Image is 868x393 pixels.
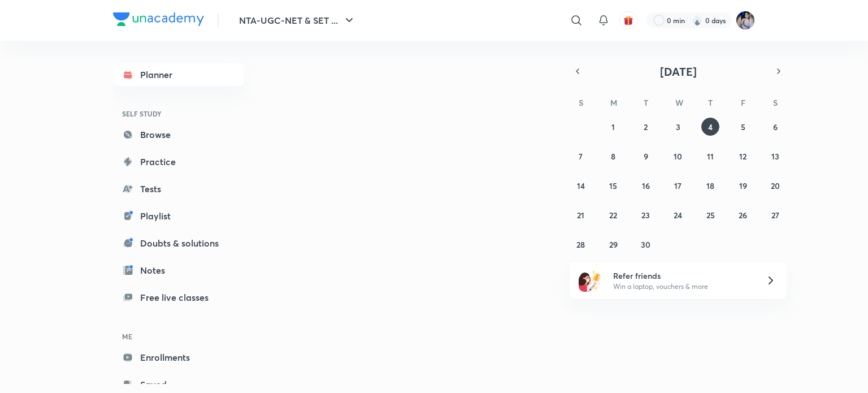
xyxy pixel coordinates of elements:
[609,210,617,221] abbr: September 22, 2025
[771,210,779,221] abbr: September 27, 2025
[619,11,637,29] button: avatar
[572,206,590,224] button: September 21, 2025
[113,63,244,86] a: Planner
[623,15,633,25] img: avatar
[113,327,244,346] h6: ME
[669,147,687,165] button: September 10, 2025
[613,282,752,292] p: Win a laptop, vouchers & more
[669,206,687,224] button: September 24, 2025
[734,206,752,224] button: September 26, 2025
[739,151,747,162] abbr: September 12, 2025
[771,180,780,191] abbr: September 20, 2025
[572,176,590,195] button: September 14, 2025
[766,206,784,224] button: September 27, 2025
[669,118,687,136] button: September 3, 2025
[637,118,655,136] button: September 2, 2025
[637,147,655,165] button: September 9, 2025
[113,150,244,173] a: Practice
[708,122,713,132] abbr: September 4, 2025
[609,239,618,250] abbr: September 29, 2025
[692,15,703,26] img: streak
[701,176,719,195] button: September 18, 2025
[579,269,601,292] img: referral
[701,147,719,165] button: September 11, 2025
[604,176,622,195] button: September 15, 2025
[739,180,747,191] abbr: September 19, 2025
[113,12,204,26] img: Company Logo
[675,97,683,108] abbr: Wednesday
[707,151,714,162] abbr: September 11, 2025
[644,97,648,108] abbr: Tuesday
[771,151,779,162] abbr: September 13, 2025
[767,349,856,381] iframe: Help widget launcher
[113,12,204,29] a: Company Logo
[604,147,622,165] button: September 8, 2025
[113,205,244,227] a: Playlist
[611,122,615,132] abbr: September 1, 2025
[701,206,719,224] button: September 25, 2025
[734,176,752,195] button: September 19, 2025
[585,63,771,79] button: [DATE]
[577,210,584,221] abbr: September 21, 2025
[644,151,648,162] abbr: September 9, 2025
[604,118,622,136] button: September 1, 2025
[660,64,697,79] span: [DATE]
[741,122,745,132] abbr: September 5, 2025
[674,180,682,191] abbr: September 17, 2025
[572,147,590,165] button: September 7, 2025
[572,235,590,253] button: September 28, 2025
[113,104,244,123] h6: SELF STUDY
[676,122,680,132] abbr: September 3, 2025
[736,11,755,30] img: Tanya Gautam
[773,97,778,108] abbr: Saturday
[739,210,747,221] abbr: September 26, 2025
[113,286,244,309] a: Free live classes
[577,180,585,191] abbr: September 14, 2025
[113,346,244,369] a: Enrollments
[669,176,687,195] button: September 17, 2025
[641,210,650,221] abbr: September 23, 2025
[773,122,778,132] abbr: September 6, 2025
[734,147,752,165] button: September 12, 2025
[706,180,714,191] abbr: September 18, 2025
[766,118,784,136] button: September 6, 2025
[766,147,784,165] button: September 13, 2025
[637,176,655,195] button: September 16, 2025
[674,210,682,221] abbr: September 24, 2025
[113,232,244,254] a: Doubts & solutions
[641,239,650,250] abbr: September 30, 2025
[113,178,244,200] a: Tests
[637,235,655,253] button: September 30, 2025
[609,180,617,191] abbr: September 15, 2025
[674,151,682,162] abbr: September 10, 2025
[766,176,784,195] button: September 20, 2025
[610,97,617,108] abbr: Monday
[741,97,745,108] abbr: Friday
[232,9,363,32] button: NTA-UGC-NET & SET ...
[579,97,583,108] abbr: Sunday
[701,118,719,136] button: September 4, 2025
[579,151,583,162] abbr: September 7, 2025
[113,123,244,146] a: Browse
[113,259,244,282] a: Notes
[576,239,585,250] abbr: September 28, 2025
[613,270,752,282] h6: Refer friends
[604,206,622,224] button: September 22, 2025
[706,210,715,221] abbr: September 25, 2025
[644,122,648,132] abbr: September 2, 2025
[708,97,713,108] abbr: Thursday
[611,151,615,162] abbr: September 8, 2025
[642,180,650,191] abbr: September 16, 2025
[734,118,752,136] button: September 5, 2025
[637,206,655,224] button: September 23, 2025
[604,235,622,253] button: September 29, 2025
